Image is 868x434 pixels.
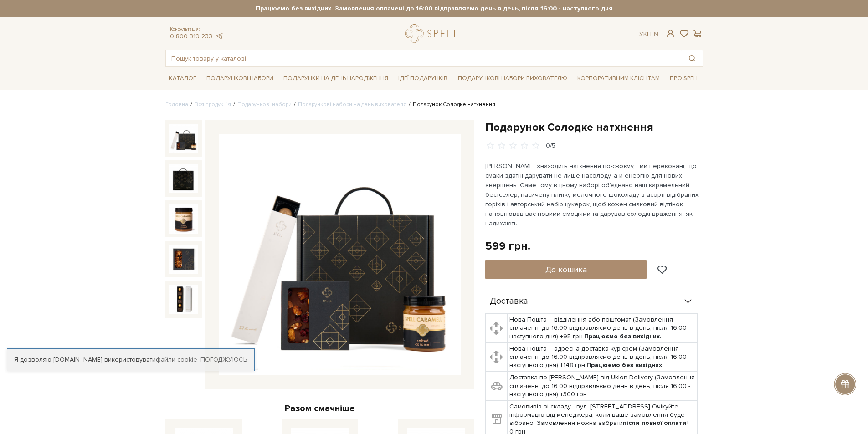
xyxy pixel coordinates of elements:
b: Працюємо без вихідних. [586,361,664,369]
a: Подарункові набори [237,101,292,108]
strong: Працюємо без вихідних. Замовлення оплачені до 16:00 відправляємо день в день, після 16:00 - насту... [165,5,703,13]
input: Пошук товару у каталозі [166,50,682,66]
img: Подарунок Солодке натхнення [169,285,198,314]
a: Погоджуюсь [200,356,247,364]
a: файли cookie [156,356,197,363]
b: Працюємо без вихідних. [584,332,662,340]
b: після повної оплати [623,419,686,427]
a: telegram [215,32,224,40]
button: До кошика [485,260,647,279]
td: Нова Пошта – відділення або поштомат (Замовлення сплаченні до 16:00 відправляємо день в день, піс... [508,314,698,343]
a: 0 800 319 233 [170,32,212,40]
a: Корпоративним клієнтам [574,71,663,86]
a: Головна [165,101,188,108]
img: Подарунок Солодке натхнення [169,204,198,233]
h1: Подарунок Солодке натхнення [485,120,703,134]
a: Каталог [165,71,200,86]
a: Подарунки на День народження [280,71,392,86]
a: Про Spell [666,71,703,86]
a: Подарункові набори [203,71,277,86]
a: Вся продукція [195,101,231,108]
span: | [647,30,648,38]
span: До кошика [545,265,587,275]
img: Подарунок Солодке натхнення [169,164,198,193]
div: Я дозволяю [DOMAIN_NAME] використовувати [7,356,254,364]
p: [PERSON_NAME] знаходить натхнення по-своєму, і ми переконані, що смаки здатні дарувати не лише на... [485,161,699,228]
li: Подарунок Солодке натхнення [406,101,495,109]
img: Подарунок Солодке натхнення [169,124,198,153]
div: Ук [639,30,658,38]
div: 0/5 [546,142,555,150]
td: Доставка по [PERSON_NAME] від Uklon Delivery (Замовлення сплаченні до 16:00 відправляємо день в д... [508,372,698,401]
button: Пошук товару у каталозі [682,50,703,66]
span: Консультація: [170,26,224,32]
div: Разом смачніше [165,403,474,414]
div: 599 грн. [485,239,530,253]
img: Подарунок Солодке натхнення [219,134,461,375]
span: Доставка [490,297,528,306]
a: logo [405,24,462,43]
a: En [650,30,658,38]
a: Ідеї подарунків [395,71,451,86]
a: Подарункові набори на день вихователя [298,101,406,108]
img: Подарунок Солодке натхнення [169,245,198,274]
a: Подарункові набори вихователю [454,71,571,86]
td: Нова Пошта – адресна доставка кур'єром (Замовлення сплаченні до 16:00 відправляємо день в день, п... [508,342,698,372]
